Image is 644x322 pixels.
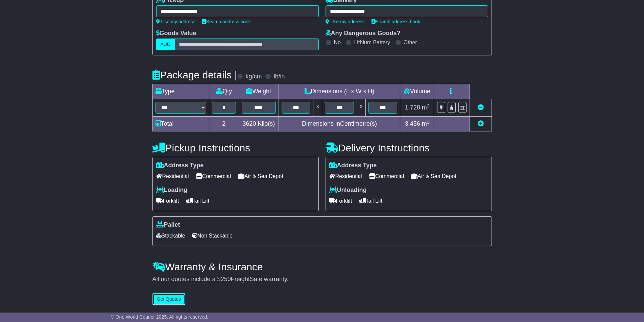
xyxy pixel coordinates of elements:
[152,84,209,99] td: Type
[245,73,262,80] label: kg/cm
[156,196,179,206] span: Forklift
[238,171,283,181] span: Air & Sea Depot
[221,276,231,282] span: 250
[329,162,377,169] label: Address Type
[357,99,365,117] td: x
[405,120,420,127] span: 3.456
[192,230,233,241] span: Non Stackable
[478,120,484,127] a: Add new item
[156,19,195,24] a: Use my address
[329,187,367,194] label: Unloading
[156,30,196,37] label: Goods Value
[313,99,322,117] td: x
[326,142,492,153] h4: Delivery Instructions
[400,84,434,99] td: Volume
[427,120,430,125] sup: 3
[422,104,430,111] span: m
[209,84,239,99] td: Qty
[156,162,204,169] label: Address Type
[359,196,383,206] span: Tail Lift
[156,39,175,50] label: AUD
[111,314,209,320] span: © One World Courier 2025. All rights reserved.
[369,171,404,181] span: Commercial
[329,196,352,206] span: Forklift
[196,171,231,181] span: Commercial
[186,196,210,206] span: Tail Lift
[329,171,362,181] span: Residential
[156,230,185,241] span: Stackable
[239,84,279,99] td: Weight
[152,117,209,131] td: Total
[422,120,430,127] span: m
[156,221,180,229] label: Pallet
[242,120,256,127] span: 3620
[202,19,251,24] a: Search address book
[326,30,401,37] label: Any Dangerous Goods?
[478,104,484,111] a: Remove this item
[354,39,390,46] label: Lithium Battery
[372,19,420,24] a: Search address book
[156,187,188,194] label: Loading
[411,171,456,181] span: Air & Sea Depot
[152,69,237,80] h4: Package details |
[156,171,189,181] span: Residential
[404,39,417,46] label: Other
[279,117,400,131] td: Dimensions in Centimetre(s)
[405,104,420,111] span: 1.728
[326,19,365,24] a: Use my address
[273,73,285,80] label: lb/in
[152,142,319,153] h4: Pickup Instructions
[209,117,239,131] td: 2
[239,117,279,131] td: Kilo(s)
[427,103,430,108] sup: 3
[152,261,492,272] h4: Warranty & Insurance
[279,84,400,99] td: Dimensions (L x W x H)
[152,293,186,305] button: Get Quotes
[152,276,492,283] div: All our quotes include a $ FreightSafe warranty.
[334,39,341,46] label: No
